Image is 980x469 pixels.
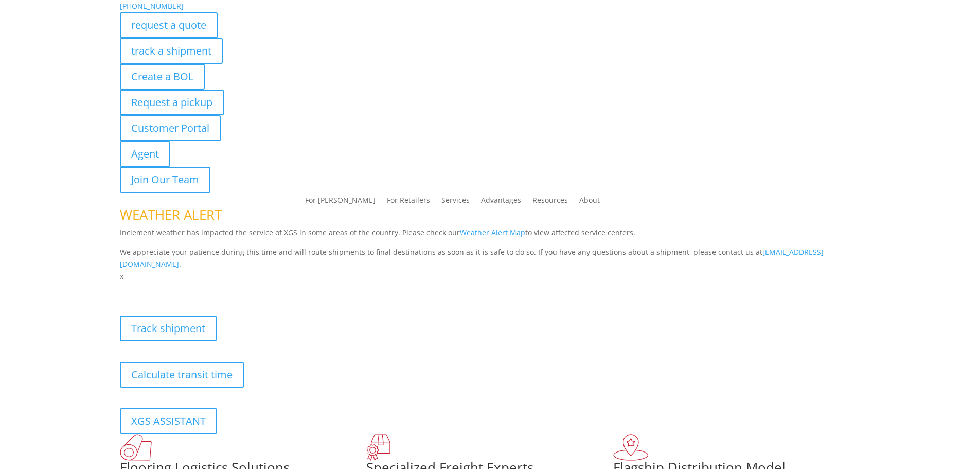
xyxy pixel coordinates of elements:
img: xgs-icon-total-supply-chain-intelligence-red [120,434,152,461]
a: Join Our Team [120,167,210,193]
a: Agent [120,141,170,167]
a: About [579,197,600,208]
a: [PHONE_NUMBER] [120,1,184,11]
a: Services [441,197,470,208]
p: x [120,270,861,283]
a: Track shipment [120,316,217,341]
a: Advantages [481,197,521,208]
a: request a quote [120,12,218,38]
a: For Retailers [387,197,430,208]
a: Calculate transit time [120,362,244,388]
p: We appreciate your patience during this time and will route shipments to final destinations as so... [120,246,861,271]
p: Inclement weather has impacted the service of XGS in some areas of the country. Please check our ... [120,227,861,246]
a: Create a BOL [120,64,205,90]
a: Weather Alert Map [460,228,525,237]
a: Request a pickup [120,90,224,115]
a: XGS ASSISTANT [120,408,217,434]
span: WEATHER ALERT [120,205,222,224]
a: Resources [532,197,568,208]
img: xgs-icon-flagship-distribution-model-red [613,434,649,461]
a: Customer Portal [120,115,221,141]
a: track a shipment [120,38,223,64]
img: xgs-icon-focused-on-flooring-red [366,434,390,461]
a: For [PERSON_NAME] [305,197,376,208]
b: Visibility, transparency, and control for your entire supply chain. [120,284,349,294]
